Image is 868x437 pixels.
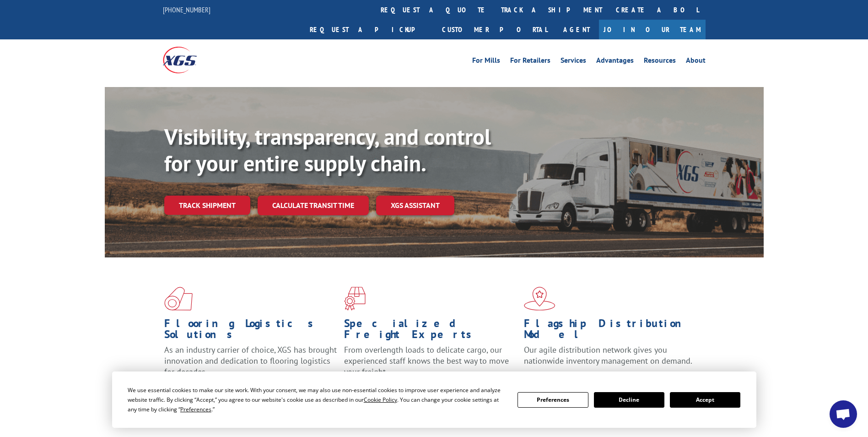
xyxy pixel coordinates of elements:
[163,5,210,14] a: [PHONE_NUMBER]
[830,400,857,428] div: Open chat
[164,287,193,311] img: xgs-icon-total-supply-chain-intelligence-red
[164,122,491,177] b: Visibility, transparency, and control for your entire supply chain.
[344,318,517,344] h1: Specialized Freight Experts
[112,371,756,428] div: Cookie Consent Prompt
[472,57,500,67] a: For Mills
[670,392,740,408] button: Accept
[510,57,550,67] a: For Retailers
[518,392,588,408] button: Preferences
[164,344,337,377] span: As an industry carrier of choice, XGS has brought innovation and dedication to flooring logistics...
[344,344,517,385] p: From overlength loads to delicate cargo, our experienced staff knows the best way to move your fr...
[594,392,664,408] button: Decline
[180,405,211,413] span: Preferences
[524,344,692,366] span: Our agile distribution network gives you nationwide inventory management on demand.
[644,57,676,67] a: Resources
[561,57,586,67] a: Services
[524,318,697,344] h1: Flagship Distribution Model
[258,196,369,215] a: Calculate transit time
[303,20,435,39] a: Request a pickup
[164,318,337,344] h1: Flooring Logistics Solutions
[435,20,554,39] a: Customer Portal
[364,396,397,404] span: Cookie Policy
[596,57,634,67] a: Advantages
[554,20,599,39] a: Agent
[344,287,366,311] img: xgs-icon-focused-on-flooring-red
[128,385,507,414] div: We use essential cookies to make our site work. With your consent, we may also use non-essential ...
[686,57,706,67] a: About
[376,196,454,215] a: XGS ASSISTANT
[524,287,555,311] img: xgs-icon-flagship-distribution-model-red
[599,20,706,39] a: Join Our Team
[164,196,250,215] a: Track shipment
